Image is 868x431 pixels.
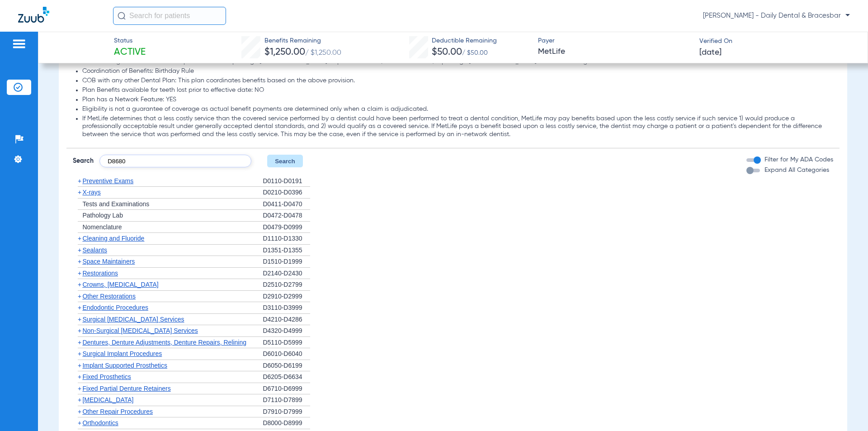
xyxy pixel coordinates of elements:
span: Deductible Remaining [432,36,497,46]
div: D7910-D7999 [263,406,310,418]
span: Active [114,46,146,59]
span: + [78,235,81,242]
span: Search [73,156,94,166]
div: D6205-D6634 [263,371,310,383]
span: Pathology Lab [82,212,123,219]
span: Restorations [82,270,118,277]
span: MetLife [538,46,692,57]
span: + [78,270,81,277]
span: Orthodontics [82,419,118,426]
div: D8000-D8999 [263,417,310,429]
div: D4320-D4999 [263,325,310,337]
span: Non-Surgical [MEDICAL_DATA] Services [82,327,198,334]
div: D0479-D0999 [263,222,310,233]
span: [MEDICAL_DATA] [82,396,133,403]
div: D1110-D1330 [263,233,310,245]
label: Filter for My ADA Codes [763,155,833,165]
div: D0210-D0396 [263,187,310,199]
span: + [78,339,81,346]
span: Surgical [MEDICAL_DATA] Services [82,316,184,323]
span: Tests and Examinations [82,200,149,208]
span: + [78,258,81,265]
img: Search Icon [118,12,126,20]
div: D2910-D2999 [263,291,310,303]
div: D6050-D6199 [263,360,310,372]
span: Endodontic Procedures [82,304,148,311]
input: Search by ADA code or keyword… [99,155,251,167]
span: Implant Supported Prosthetics [82,362,167,369]
span: Status [114,36,146,46]
button: Search [267,155,303,167]
span: [PERSON_NAME] - Daily Dental & Bracesbar [703,11,850,20]
input: Search for patients [113,7,226,25]
span: + [78,316,81,323]
span: + [78,350,81,357]
span: + [78,362,81,369]
span: Space Maintainers [82,258,135,265]
li: Coordination of Benefits: Birthday Rule [82,67,833,76]
span: + [78,246,81,254]
span: + [78,281,81,288]
div: D1351-D1355 [263,245,310,256]
span: + [78,396,81,403]
div: D6010-D6040 [263,348,310,360]
div: D0472-D0478 [263,210,310,222]
span: + [78,293,81,300]
div: D4210-D4286 [263,314,310,326]
div: D7110-D7899 [263,394,310,406]
span: + [78,327,81,334]
span: + [78,177,81,185]
div: D2140-D2430 [263,268,310,279]
li: Eligibility is not a guarantee of coverage as actual benefit payments are determined only when a ... [82,105,833,114]
span: Cleaning and Fluoride [82,235,144,242]
span: Verified On [699,37,853,46]
span: Fixed Prosthetics [82,373,131,380]
span: Surgical Implant Procedures [82,350,162,357]
span: + [78,373,81,380]
span: Sealants [82,246,107,254]
span: + [78,419,81,426]
span: + [78,408,81,415]
li: COB with any other Dental Plan: This plan coordinates benefits based on the above provision. [82,77,833,85]
iframe: Chat Widget [823,388,868,431]
span: $50.00 [432,47,462,57]
span: $1,250.00 [264,47,305,57]
div: D0110-D0191 [263,175,310,187]
span: Other Restorations [82,293,136,300]
div: D0411-D0470 [263,199,310,210]
div: D1510-D1999 [263,256,310,268]
span: + [78,385,81,392]
span: Preventive Exams [82,177,133,185]
li: Plan Benefits available for teeth lost prior to effective date: NO [82,86,833,95]
span: Dentures, Denture Adjustments, Denture Repairs, Relining [82,339,246,346]
span: X-rays [82,189,100,196]
div: D2510-D2799 [263,279,310,291]
img: Zuub Logo [18,7,49,23]
span: Other Repair Procedures [82,408,153,415]
div: D5110-D5999 [263,337,310,349]
span: / $1,250.00 [305,49,341,57]
li: If MetLife determines that a less costly service than the covered service performed by a dentist ... [82,115,833,139]
span: Payer [538,36,692,46]
span: Expand All Categories [764,167,829,173]
div: D6710-D6999 [263,383,310,395]
span: Benefits Remaining [264,36,341,46]
div: D3110-D3999 [263,302,310,314]
img: hamburger-icon [12,38,26,49]
span: + [78,189,81,196]
span: Fixed Partial Denture Retainers [82,385,170,392]
span: [DATE] [699,47,722,58]
span: + [78,304,81,311]
li: Plan has a Network Feature: YES [82,96,833,104]
span: / $50.00 [462,50,488,56]
span: Crowns, [MEDICAL_DATA] [82,281,158,288]
span: Nomenclature [82,223,122,231]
